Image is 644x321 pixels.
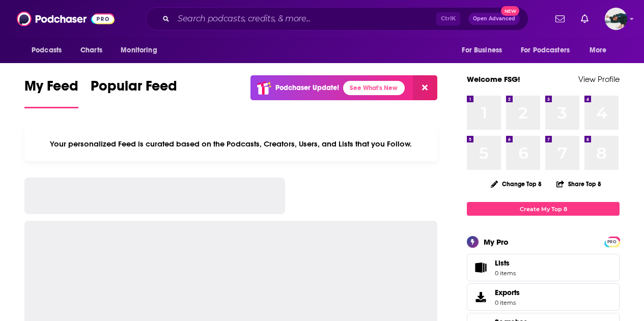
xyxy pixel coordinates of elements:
[74,41,108,60] a: Charts
[174,11,436,27] input: Search podcasts, credits, & more...
[551,10,569,27] a: Show notifications dropdown
[514,41,584,60] button: open menu
[470,290,491,304] span: Exports
[521,43,570,57] span: For Podcasters
[91,77,177,101] span: Popular Feed
[114,41,170,60] button: open menu
[436,12,460,25] span: Ctrl K
[467,74,520,84] a: Welcome FSG!
[495,288,520,297] span: Exports
[485,178,548,190] button: Change Top 8
[146,7,528,31] div: Search podcasts, credits, & more...
[582,41,620,60] button: open menu
[605,8,627,30] span: Logged in as fsg.publicity
[91,77,177,108] a: Popular Feed
[495,258,516,268] span: Lists
[467,283,620,311] a: Exports
[467,202,620,216] a: Create My Top 8
[24,127,437,161] div: Your personalized Feed is curated based on the Podcasts, Creators, Users, and Lists that you Follow.
[468,13,520,25] button: Open AdvancedNew
[17,9,115,28] img: Podchaser - Follow, Share and Rate Podcasts
[578,74,620,84] a: View Profile
[275,83,339,92] p: Podchaser Update!
[80,43,102,57] span: Charts
[470,260,491,275] span: Lists
[24,41,75,60] button: open menu
[556,174,602,194] button: Share Top 8
[606,238,618,245] a: PRO
[606,238,618,246] span: PRO
[590,43,607,57] span: More
[32,43,62,57] span: Podcasts
[484,237,509,247] div: My Pro
[473,16,515,21] span: Open Advanced
[343,81,405,95] a: See What's New
[24,77,78,101] span: My Feed
[577,10,593,27] a: Show notifications dropdown
[467,254,620,281] a: Lists
[495,299,520,306] span: 0 items
[121,43,157,57] span: Monitoring
[605,8,627,30] button: Show profile menu
[455,41,515,60] button: open menu
[462,43,502,57] span: For Business
[501,6,519,16] span: New
[495,258,510,268] span: Lists
[495,270,516,277] span: 0 items
[24,77,78,108] a: My Feed
[605,8,627,30] img: User Profile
